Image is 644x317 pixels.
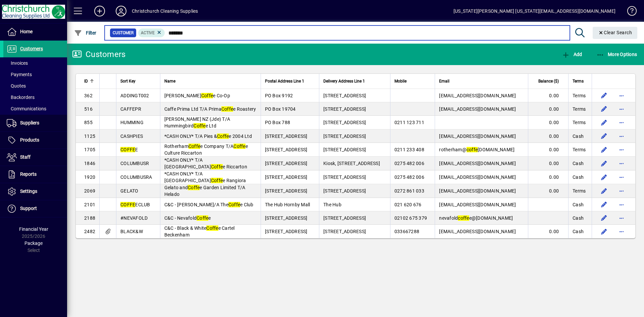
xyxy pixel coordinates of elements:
[599,158,609,169] button: Edit
[394,77,431,85] div: Mobile
[599,90,609,101] button: Edit
[323,147,366,152] span: [STREET_ADDRESS]
[194,123,205,128] em: Coffe
[616,90,627,101] button: More options
[573,106,586,112] span: Terms
[265,93,293,98] span: PO Box 9192
[189,144,200,149] em: Coffe
[394,161,424,166] span: 0275 482 006
[3,103,67,114] a: Communications
[323,202,341,207] span: The Hub
[20,171,37,177] span: Reports
[3,166,67,183] a: Reports
[616,199,627,210] button: More options
[113,30,133,36] span: Customer
[265,134,308,139] span: [STREET_ADDRESS]
[72,49,125,60] div: Customers
[20,154,31,160] span: Staff
[323,161,380,166] span: Kiosk, [STREET_ADDRESS]
[323,93,366,98] span: [STREET_ADDRESS]
[616,172,627,182] button: More options
[265,202,310,207] span: The Hub Hornby Mall
[265,215,308,221] span: [STREET_ADDRESS]
[439,147,515,152] span: rotherham@ [DOMAIN_NAME]
[3,80,67,92] a: Quotes
[595,48,639,60] button: More Options
[528,129,568,143] td: 0.00
[120,93,149,98] span: ADDINGT002
[3,69,67,80] a: Payments
[120,174,152,180] span: COLUMBUSRA
[573,215,584,221] span: Cash
[439,215,513,221] span: nevafold e@[DOMAIN_NAME]
[265,188,308,194] span: [STREET_ADDRESS]
[323,174,366,180] span: [STREET_ADDRESS]
[20,46,43,51] span: Customers
[323,120,366,125] span: [STREET_ADDRESS]
[598,30,632,35] span: Clear Search
[528,102,568,116] td: 0.00
[84,134,95,139] span: 1125
[3,183,67,200] a: Settings
[84,174,95,180] span: 1920
[84,120,93,125] span: 855
[394,77,407,85] span: Mobile
[439,188,516,194] span: [EMAIL_ADDRESS][DOMAIN_NAME]
[7,106,46,111] span: Communications
[164,77,257,85] div: Name
[532,77,565,85] div: Balance ($)
[439,134,516,139] span: [EMAIL_ADDRESS][DOMAIN_NAME]
[616,144,627,155] button: More options
[573,119,586,126] span: Terms
[439,202,516,207] span: [EMAIL_ADDRESS][DOMAIN_NAME]
[528,225,568,238] td: 0.00
[323,134,366,139] span: [STREET_ADDRESS]
[164,116,230,128] span: [PERSON_NAME] NZ (Jde) T/A Hummingbird e Ltd
[7,60,28,66] span: Invoices
[467,147,478,152] em: coffe
[265,147,308,152] span: [STREET_ADDRESS]
[528,184,568,198] td: 0.00
[164,134,252,139] span: *CASH ONLY* T/A Pies & e 2004 Ltd
[323,229,366,234] span: [STREET_ADDRESS]
[573,133,584,140] span: Cash
[233,144,245,149] em: Coffe
[84,161,95,166] span: 1846
[84,229,95,234] span: 2482
[7,72,32,77] span: Payments
[323,77,365,85] span: Delivery Address Line 1
[120,188,139,194] span: GELATO
[394,215,427,221] span: 02102 675 379
[616,226,627,237] button: More options
[265,229,308,234] span: [STREET_ADDRESS]
[120,202,135,207] em: COFFE
[84,77,88,85] span: ID
[120,202,150,207] span: ECLUB
[3,115,67,131] a: Suppliers
[439,106,516,112] span: [EMAIL_ADDRESS][DOMAIN_NAME]
[228,202,240,207] em: Coffe
[7,83,26,89] span: Quotes
[573,146,586,153] span: Terms
[120,106,141,112] span: CAFFEPR
[394,229,419,234] span: 033667288
[599,144,609,155] button: Edit
[19,226,48,232] span: Financial Year
[323,106,366,112] span: [STREET_ADDRESS]
[206,225,218,231] em: Coffe
[439,229,516,234] span: [EMAIL_ADDRESS][DOMAIN_NAME]
[164,215,211,221] span: C&C - Nevafold e
[164,106,256,112] span: Caffe Prima Ltd T/A Prima e Roastery
[616,186,627,196] button: More options
[164,225,235,237] span: C&C - Black & White e Cartel Beckenham
[573,174,584,180] span: Cash
[265,161,308,166] span: [STREET_ADDRESS]
[84,106,93,112] span: 516
[84,188,95,194] span: 2069
[323,188,366,194] span: [STREET_ADDRESS]
[3,149,67,166] a: Staff
[573,228,584,235] span: Cash
[84,93,93,98] span: 362
[439,93,516,98] span: [EMAIL_ADDRESS][DOMAIN_NAME]
[323,215,366,221] span: [STREET_ADDRESS]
